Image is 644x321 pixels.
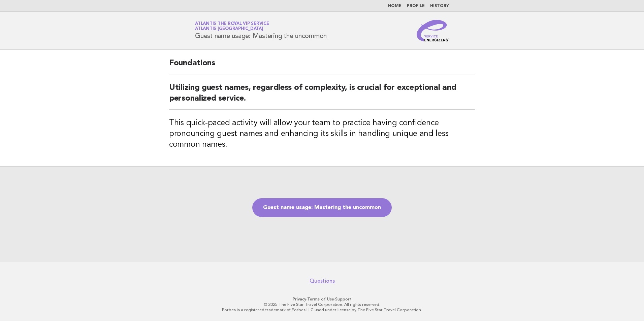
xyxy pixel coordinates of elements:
img: Service Energizers [417,20,449,41]
a: Support [335,297,352,301]
p: © 2025 The Five Star Travel Corporation. All rights reserved. [116,302,528,307]
a: Home [388,4,401,8]
a: Atlantis the Royal VIP ServiceAtlantis [GEOGRAPHIC_DATA] [195,22,269,31]
a: Guest name usage: Mastering the uncommon [252,198,392,217]
h3: This quick-paced activity will allow your team to practice having confidence pronouncing guest na... [169,118,475,150]
h1: Guest name usage: Mastering the uncommon [195,22,327,39]
a: Profile [407,4,425,8]
span: Atlantis [GEOGRAPHIC_DATA] [195,27,263,31]
a: Terms of Use [307,297,334,301]
h2: Utilizing guest names, regardless of complexity, is crucial for exceptional and personalized serv... [169,82,475,110]
a: Privacy [293,297,306,301]
a: Questions [310,278,335,284]
p: · · [116,296,528,302]
h2: Foundations [169,58,475,74]
p: Forbes is a registered trademark of Forbes LLC used under license by The Five Star Travel Corpora... [116,307,528,313]
a: History [430,4,449,8]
